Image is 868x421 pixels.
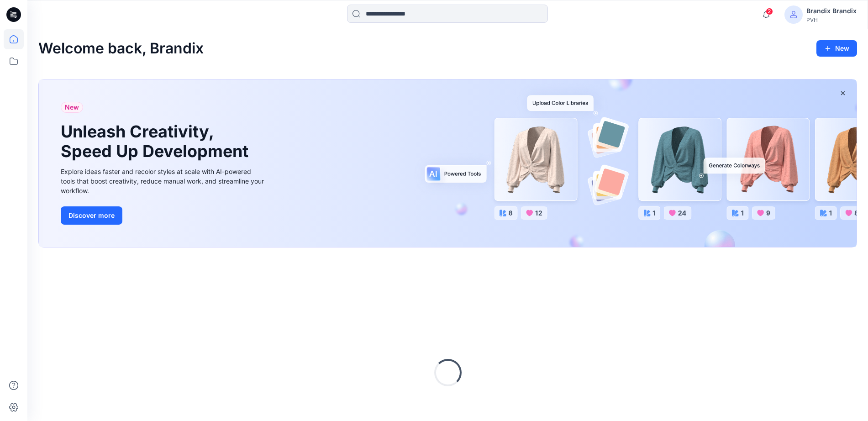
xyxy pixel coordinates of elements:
[65,102,79,113] span: New
[766,8,773,15] span: 2
[38,40,204,57] h2: Welcome back, Brandix
[61,122,253,161] h1: Unleash Creativity, Speed Up Development
[61,206,122,225] button: Discover more
[61,206,266,225] a: Discover more
[806,16,857,23] div: PVH
[806,5,857,16] div: Brandix Brandix
[790,11,797,18] svg: avatar
[816,40,857,57] button: New
[61,167,266,195] div: Explore ideas faster and recolor styles at scale with AI-powered tools that boost creativity, red...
